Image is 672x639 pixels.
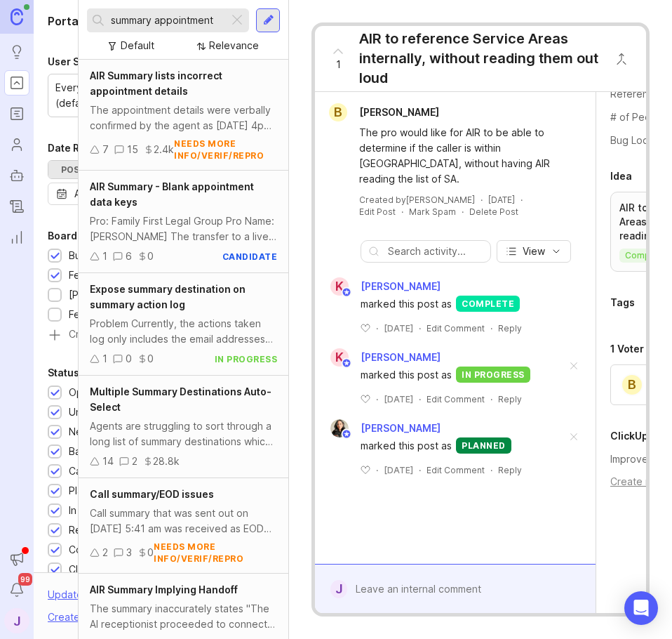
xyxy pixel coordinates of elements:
[48,53,116,70] div: User Segment
[342,429,352,440] img: member badge
[127,142,138,157] div: 15
[498,464,522,476] div: Reply
[322,348,445,367] a: K[PERSON_NAME]
[361,296,452,312] span: marked this post as
[48,161,104,178] div: Posts
[625,250,666,261] p: complete
[4,194,29,219] a: Changelog
[147,249,154,264] div: 0
[409,206,456,218] button: Mark Spam
[48,610,158,625] div: Create new saved filter
[48,587,123,610] div: Update ' Default '
[90,584,238,595] span: AIR Summary Implying Handoff
[456,296,520,312] div: complete
[4,608,29,633] button: J
[90,283,246,310] span: Expose summary destination on summary action log
[69,483,107,499] div: Planned
[48,329,159,342] a: Create board
[90,180,254,208] span: AIR Summary - Blank appointment data keys
[624,591,658,625] div: Open Intercom Messenger
[359,194,475,206] div: Created by [PERSON_NAME]
[154,142,174,157] div: 2.4k
[426,322,485,334] div: Edit Comment
[79,478,288,574] a: Call summary/EOD issuesCall summary that was sent out on [DATE] 5:41 am was received as EOD on [D...
[69,444,107,459] div: Backlog
[79,60,288,171] a: AIR Summary lists incorrect appointment detailsThe appointment details were verbally confirmed by...
[111,13,223,28] input: Search...
[322,419,445,437] a: Ysabelle Eugenio[PERSON_NAME]
[69,287,130,303] div: [PERSON_NAME] (Public)
[153,454,180,469] div: 28.8k
[126,249,132,264] div: 6
[456,367,530,383] div: in progress
[359,106,439,118] span: [PERSON_NAME]
[361,350,441,365] span: [PERSON_NAME]
[121,38,154,53] div: Default
[330,277,349,296] div: K
[321,103,450,121] a: B[PERSON_NAME]
[90,213,277,244] div: Pro: Family First Legal Group Pro Name: [PERSON_NAME] The transfer to a live agent was unsuccessf...
[90,506,277,536] div: Call summary that was sent out on [DATE] 5:41 am was received as EOD on [DATE] 1:41 pm
[359,206,396,218] div: Edit Post
[336,57,341,72] span: 1
[361,421,441,436] span: [PERSON_NAME]
[69,307,127,322] div: Feature Board Sandbox [DATE]
[90,316,277,347] div: Problem Currently, the actions taken log only includes the email addresses the summary was sent t...
[426,393,485,405] div: Edit Comment
[69,542,114,558] div: Complete
[4,225,29,250] a: Reporting
[361,367,452,383] span: marked this post as
[69,562,102,577] div: Closed
[69,424,152,440] div: Needs More Info/verif/repro
[498,322,522,334] div: Reply
[456,437,511,454] div: planned
[4,70,29,95] a: Portal
[90,70,222,97] span: AIR Summary lists incorrect appointment details
[4,39,29,65] a: Ideas
[607,45,636,73] button: Close button
[48,364,79,381] div: Status
[523,244,545,258] span: View
[69,404,135,420] div: Under Review
[490,322,492,334] div: ·
[419,393,421,405] div: ·
[48,13,81,29] h1: Portal
[90,488,214,500] span: Call summary/EOD issues
[497,240,571,263] button: View
[55,80,139,111] div: Everyone (default)
[376,464,378,476] div: ·
[376,322,378,334] div: ·
[490,393,492,405] div: ·
[388,244,483,259] input: Search activity...
[154,541,277,565] div: needs more info/verif/repro
[426,464,485,476] div: Edit Comment
[610,294,635,311] div: Tags
[361,438,452,454] span: marked this post as
[376,393,378,405] div: ·
[69,463,117,479] div: Candidate
[102,545,108,560] div: 2
[359,29,600,88] div: AIR to reference Service Areas internally, without reading them out loud
[322,277,445,296] a: K[PERSON_NAME]
[4,577,29,602] button: Notifications
[469,206,518,218] div: Delete Post
[481,194,483,206] div: ·
[11,8,23,25] img: Canny Home
[126,545,132,560] div: 3
[18,573,32,586] span: 99
[330,348,349,367] div: K
[48,140,105,157] div: Date Range
[90,103,277,133] div: The appointment details were verbally confirmed by the agent as [DATE] 4pm. The AIR Summary inclu...
[102,454,114,469] div: 14
[90,419,277,449] div: Agents are struggling to sort through a long list of summary destinations which is causing summar...
[462,206,464,218] div: ·
[330,580,347,598] div: J
[329,103,347,121] div: B
[69,522,152,538] div: Recently Released
[498,393,522,405] div: Reply
[401,206,403,218] div: ·
[520,194,523,206] div: ·
[79,376,288,478] a: Multiple Summary Destinations Auto-SelectAgents are struggling to sort through a long list of sum...
[209,38,259,53] div: Relevance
